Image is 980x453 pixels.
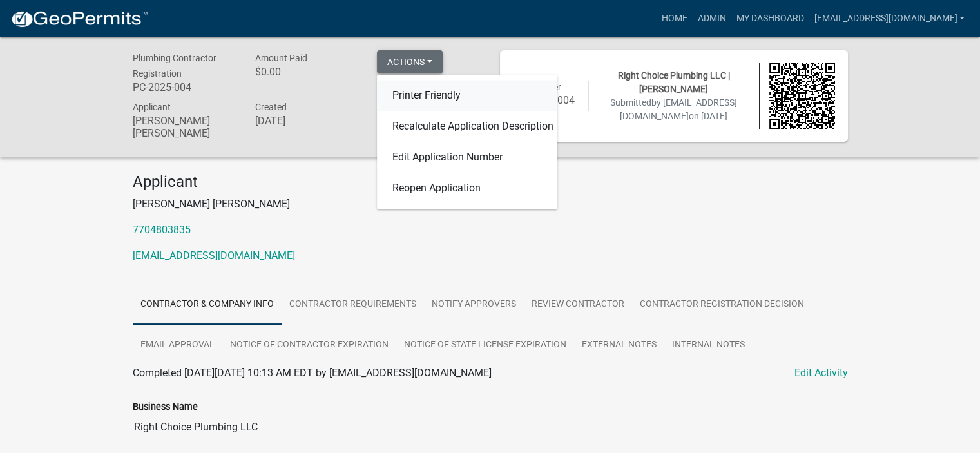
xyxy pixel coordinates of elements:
a: My Dashboard [731,6,809,31]
label: Business Name [133,403,198,412]
span: Submitted on [DATE] [610,97,737,121]
a: Recalculate Application Description [377,111,557,142]
a: 7704803835 [133,224,191,236]
p: [PERSON_NAME] [PERSON_NAME] [133,197,848,212]
button: Actions [377,50,443,73]
a: Reopen Application [377,173,557,204]
a: Contractor Registration Decision [632,284,812,325]
a: External Notes [574,325,664,366]
a: Notice of Contractor Expiration [222,325,396,366]
span: Applicant [133,102,171,112]
span: Plumbing Contractor Registration [133,53,216,79]
a: [EMAIL_ADDRESS][DOMAIN_NAME] [133,249,295,262]
span: Created [255,102,286,112]
a: Notice of State License Expiration [396,325,574,366]
a: Email Approval [133,325,222,366]
a: Edit Application Number [377,142,557,173]
img: QR code [769,63,835,129]
span: Right Choice Plumbing LLC | [PERSON_NAME] [618,70,730,94]
a: Internal Notes [664,325,753,366]
a: Admin [692,6,731,31]
div: Actions [377,75,557,209]
a: Notify Approvers [424,284,524,325]
a: Home [656,6,692,31]
a: Edit Activity [794,365,848,381]
h6: [DATE] [255,115,358,127]
a: Review Contractor [524,284,632,325]
span: by [EMAIL_ADDRESS][DOMAIN_NAME] [620,97,737,121]
a: [EMAIL_ADDRESS][DOMAIN_NAME] [809,6,970,31]
a: Contractor Requirements [282,284,424,325]
h4: Applicant [133,173,848,191]
h6: [PERSON_NAME] [PERSON_NAME] [133,115,236,139]
h6: $0.00 [255,66,358,78]
a: Contractor & Company Info [133,284,282,325]
span: Completed [DATE][DATE] 10:13 AM EDT by [EMAIL_ADDRESS][DOMAIN_NAME] [133,367,492,379]
h6: PC-2025-004 [133,81,236,93]
a: Printer Friendly [377,81,557,111]
span: Amount Paid [255,53,307,63]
